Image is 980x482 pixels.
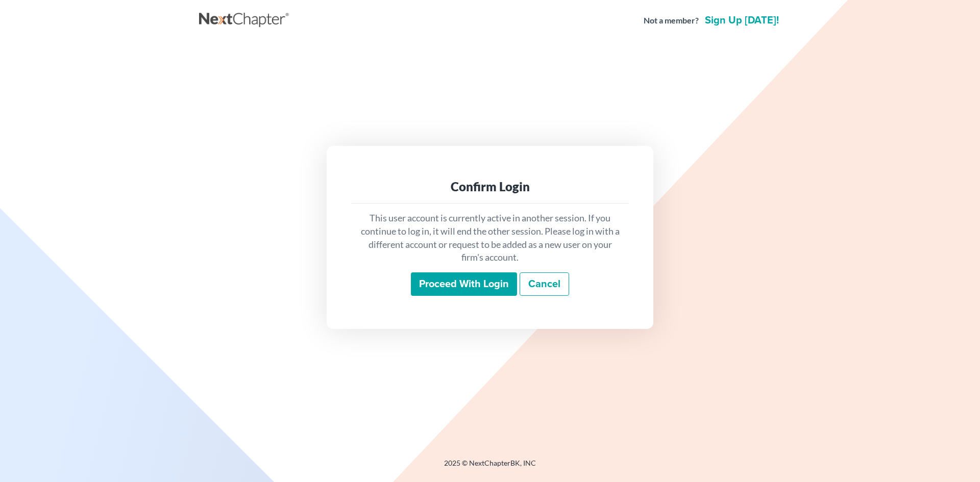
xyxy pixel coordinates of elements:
a: Sign up [DATE]! [703,15,781,26]
a: Cancel [520,272,569,296]
p: This user account is currently active in another session. If you continue to log in, it will end ... [359,212,621,264]
strong: Not a member? [644,15,699,27]
div: 2025 © NextChapterBK, INC [199,458,781,476]
div: Confirm Login [359,179,621,195]
input: Proceed with login [411,272,517,296]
